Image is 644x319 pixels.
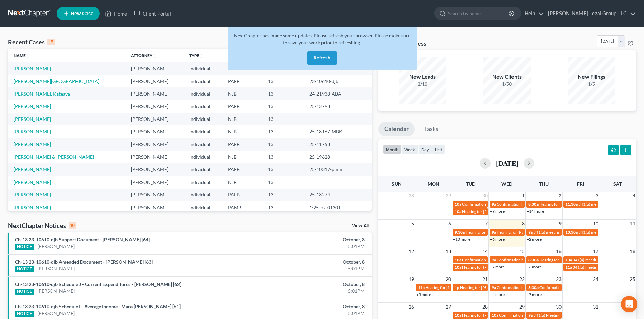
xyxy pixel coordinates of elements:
[527,209,544,214] a: +14 more
[189,53,204,58] a: Typeunfold_more
[263,163,304,176] td: 13
[573,265,638,270] span: 341(a) meeting for [PERSON_NAME]
[528,230,533,235] span: 9a
[492,285,496,290] span: 9a
[466,181,475,187] span: Tue
[14,129,51,134] a: [PERSON_NAME]
[568,73,615,81] div: New Filings
[592,220,599,228] span: 10
[199,54,204,58] i: unfold_more
[483,73,531,81] div: New Clients
[222,113,263,125] td: NJB
[352,223,369,228] a: View All
[263,75,304,87] td: 13
[14,78,99,84] a: [PERSON_NAME][GEOGRAPHIC_DATA]
[125,113,184,125] td: [PERSON_NAME]
[234,33,410,45] span: NextChapter has made some updates. Please refresh your browser. Please make sure to save your wor...
[125,138,184,151] td: [PERSON_NAME]
[222,163,263,176] td: PAEB
[263,100,304,113] td: 13
[222,189,263,201] td: PAEB
[492,313,498,318] span: 10a
[408,275,415,283] span: 19
[253,310,365,317] div: 5:01PM
[492,202,496,207] span: 9a
[629,275,636,283] span: 25
[263,87,304,100] td: 13
[184,189,222,201] td: Individual
[15,303,181,309] a: Ch-13 23-10610-djb Schedule I - Average Income - Mara [PERSON_NAME] [61]
[14,179,51,185] a: [PERSON_NAME]
[455,313,461,318] span: 10a
[14,141,51,147] a: [PERSON_NAME]
[184,100,222,113] td: Individual
[432,145,445,154] button: list
[445,275,452,283] span: 20
[565,230,578,235] span: 10:30a
[521,7,544,20] a: Help
[497,285,573,290] span: Confirmation hearing for [PERSON_NAME]
[125,163,184,176] td: [PERSON_NAME]
[37,243,75,250] a: [PERSON_NAME]
[253,243,365,250] div: 5:01PM
[15,237,150,242] a: Ch-13 23-10610-djb Support Document - [PERSON_NAME] [64]
[632,192,636,200] span: 4
[492,230,496,235] span: 9a
[492,257,496,262] span: 9a
[378,122,415,136] a: Calendar
[125,201,184,214] td: [PERSON_NAME]
[222,138,263,151] td: PAEB
[304,125,372,138] td: 25-18167-MBK
[578,230,644,235] span: 341(a) meeting for [PERSON_NAME]
[573,257,638,262] span: 341(a) meeting for [PERSON_NAME]
[490,209,505,214] a: +9 more
[71,11,93,16] span: New Case
[539,202,592,207] span: Hearing for [PERSON_NAME]
[222,201,263,214] td: PAMB
[533,313,599,318] span: 341(a) Meeting for [PERSON_NAME]
[125,62,184,75] td: [PERSON_NAME]
[263,113,304,125] td: 13
[14,91,70,97] a: [PERSON_NAME], Kateava
[455,209,461,214] span: 10a
[455,202,461,207] span: 10a
[304,100,372,113] td: 25-13793
[482,192,488,200] span: 30
[184,201,222,214] td: Individual
[125,100,184,113] td: [PERSON_NAME]
[527,264,542,269] a: +6 more
[595,192,599,200] span: 3
[592,247,599,256] span: 17
[15,259,153,265] a: Ch-13 23-10610-djb Amended Document - [PERSON_NAME] [63]
[15,244,34,250] div: NOTICE
[545,7,636,20] a: [PERSON_NAME] Legal Group, LLC
[621,296,637,312] div: Open Intercom Messenger
[14,154,94,160] a: [PERSON_NAME] & [PERSON_NAME]
[263,176,304,188] td: 13
[253,281,365,288] div: October, 8
[222,176,263,188] td: NJB
[253,303,365,310] div: October, 8
[253,288,365,294] div: 5:01PM
[14,166,51,172] a: [PERSON_NAME]
[304,189,372,201] td: 25-13274
[392,181,402,187] span: Sun
[130,7,174,20] a: Client Portal
[527,292,542,297] a: +7 more
[445,303,452,311] span: 27
[304,201,372,214] td: 1:25-bk-01301
[555,303,562,311] span: 30
[184,151,222,163] td: Individual
[592,303,599,311] span: 31
[528,202,539,207] span: 8:30a
[383,145,401,154] button: month
[460,285,549,290] span: Hearing for [PERSON_NAME] & [PERSON_NAME]
[408,247,415,256] span: 12
[263,201,304,214] td: 13
[304,75,372,87] td: 23-10610-djb
[125,176,184,188] td: [PERSON_NAME]
[14,53,30,58] a: Nameunfold_more
[304,151,372,163] td: 25-19628
[568,81,615,87] div: 1/5
[521,192,525,200] span: 1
